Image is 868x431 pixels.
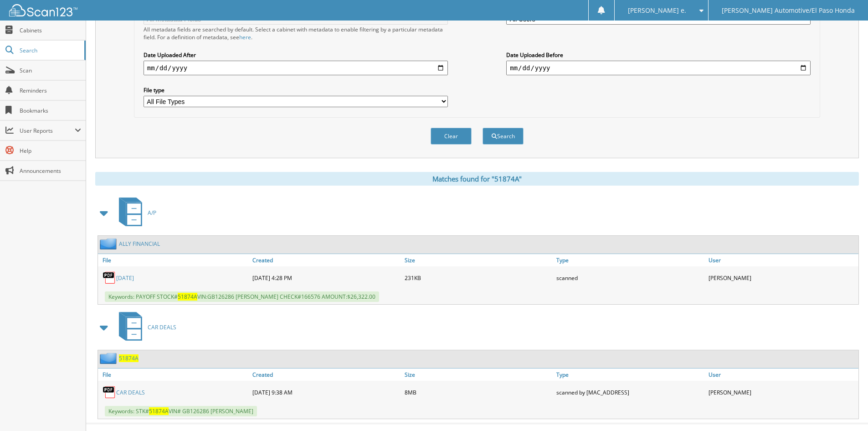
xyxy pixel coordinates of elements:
a: Created [250,254,402,266]
span: User Reports [20,127,75,135]
span: Announcements [20,167,81,175]
div: 8MB [402,383,555,401]
input: end [506,61,811,75]
button: Search [483,128,524,145]
a: Size [402,369,555,381]
img: folder2.png [100,353,119,364]
div: [DATE] 9:38 AM [250,383,402,401]
span: Keywords: PAYOFF STOCK# VIN:GB126286 [PERSON_NAME] CHECK#166576 AMOUNT:$26,322.00 [105,291,379,302]
label: Date Uploaded Before [506,51,811,59]
a: CAR DEALS [113,309,176,345]
input: start [144,61,448,75]
span: Cabinets [20,26,81,34]
label: Date Uploaded After [144,51,448,59]
a: A/P [113,195,156,231]
span: CAR DEALS [148,323,176,331]
a: User [706,369,858,381]
label: File type [144,86,448,94]
img: PDF.png [103,385,116,399]
button: Clear [431,128,472,145]
div: scanned by [MAC_ADDRESS] [554,383,706,401]
a: Type [554,254,706,266]
a: Type [554,369,706,381]
img: PDF.png [103,271,116,285]
span: [PERSON_NAME] Automotive/El Paso Honda [722,8,855,13]
span: Scan [20,67,81,74]
span: Keywords: STK# VIN# GB126286 [PERSON_NAME] [105,406,257,416]
img: scan123-logo-white.svg [9,4,77,16]
span: A/P [148,209,156,217]
iframe: Chat Widget [822,387,868,431]
a: CAR DEALS [116,389,145,396]
div: [DATE] 4:28 PM [250,269,402,287]
a: File [98,254,250,266]
span: Reminders [20,87,81,94]
div: 231KB [402,269,555,287]
a: Created [250,369,402,381]
img: folder2.png [100,238,119,249]
a: 51874A [119,354,139,362]
span: 51874A [178,293,197,301]
a: File [98,369,250,381]
div: [PERSON_NAME] [706,383,858,401]
span: Search [20,47,80,54]
span: Help [20,147,81,155]
div: Matches found for "51874A" [95,172,859,186]
span: [PERSON_NAME] e. [628,8,686,13]
div: scanned [554,269,706,287]
div: All metadata fields are searched by default. Select a cabinet with metadata to enable filtering b... [144,26,448,41]
div: [PERSON_NAME] [706,269,858,287]
a: [DATE] [116,274,134,282]
a: ALLY FINANCIAL [119,240,160,248]
a: User [706,254,858,266]
a: here [239,33,251,41]
span: 51874A [149,407,169,415]
span: Bookmarks [20,107,81,114]
a: Size [402,254,555,266]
